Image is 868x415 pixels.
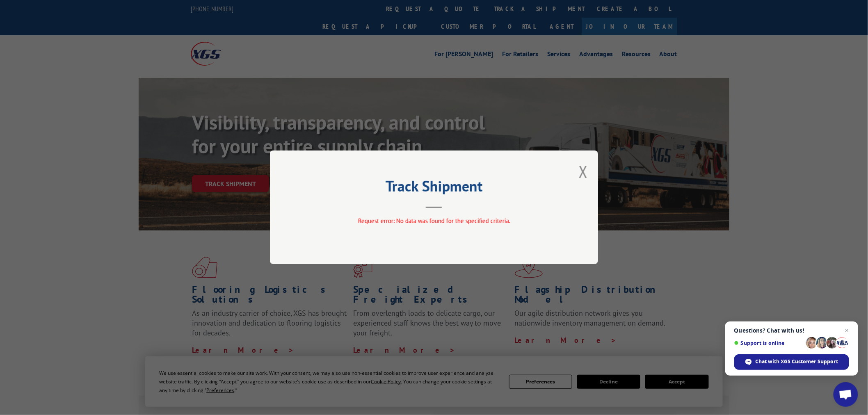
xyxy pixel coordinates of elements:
[734,354,849,370] div: Chat with XGS Customer Support
[311,180,557,196] h2: Track Shipment
[756,358,838,365] span: Chat with XGS Customer Support
[358,217,510,225] span: Request error: No data was found for the specified criteria.
[734,340,803,346] span: Support is online
[842,326,852,335] span: Close chat
[734,327,849,334] span: Questions? Chat with us!
[579,161,588,182] button: Close modal
[834,382,858,407] div: Open chat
